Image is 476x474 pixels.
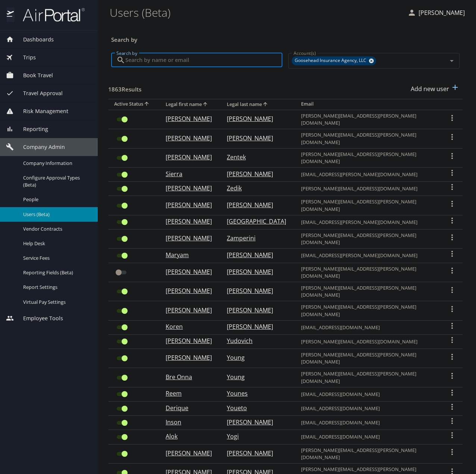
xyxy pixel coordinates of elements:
[23,211,89,218] span: Users (Beta)
[23,196,89,203] span: People
[408,81,463,97] button: Add new user
[227,250,286,259] p: [PERSON_NAME]
[227,184,286,193] p: Zedik
[227,153,286,162] p: Zentek
[221,99,295,110] th: Legal last name
[227,200,286,209] p: [PERSON_NAME]
[23,284,89,291] span: Report Settings
[295,182,442,196] td: [PERSON_NAME][EMAIL_ADDRESS][DOMAIN_NAME]
[416,8,465,17] p: [PERSON_NAME]
[295,230,442,249] td: [PERSON_NAME][EMAIL_ADDRESS][PERSON_NAME][DOMAIN_NAME]
[111,31,460,44] h3: Search by
[295,368,442,387] td: [PERSON_NAME][EMAIL_ADDRESS][PERSON_NAME][DOMAIN_NAME]
[447,56,457,66] button: Open
[262,101,269,108] button: sort
[404,6,468,19] button: [PERSON_NAME]
[23,160,89,167] span: Company Information
[411,84,449,93] p: Add new user
[227,322,286,331] p: [PERSON_NAME]
[295,249,442,263] td: [EMAIL_ADDRESS][PERSON_NAME][DOMAIN_NAME]
[14,53,36,62] span: Trips
[292,57,371,65] span: Goosehead Insurance Agency, LLC
[227,403,286,412] p: Youeto
[295,387,442,401] td: [EMAIL_ADDRESS][DOMAIN_NAME]
[295,263,442,282] td: [PERSON_NAME][EMAIL_ADDRESS][PERSON_NAME][DOMAIN_NAME]
[227,449,286,458] p: [PERSON_NAME]
[295,320,442,334] td: [EMAIL_ADDRESS][DOMAIN_NAME]
[166,134,212,143] p: [PERSON_NAME]
[23,174,89,188] span: Configure Approval Types (Beta)
[110,1,401,24] h1: Users (Beta)
[23,240,89,247] span: Help Desk
[227,217,286,226] p: [GEOGRAPHIC_DATA]
[14,107,68,115] span: Risk Management
[166,286,212,295] p: [PERSON_NAME]
[295,129,442,148] td: [PERSON_NAME][EMAIL_ADDRESS][PERSON_NAME][DOMAIN_NAME]
[227,353,286,362] p: Young
[166,267,212,276] p: [PERSON_NAME]
[295,196,442,215] td: [PERSON_NAME][EMAIL_ADDRESS][PERSON_NAME][DOMAIN_NAME]
[295,349,442,368] td: [PERSON_NAME][EMAIL_ADDRESS][PERSON_NAME][DOMAIN_NAME]
[23,255,89,262] span: Service Fees
[227,418,286,427] p: [PERSON_NAME]
[227,114,286,123] p: [PERSON_NAME]
[295,430,442,444] td: [EMAIL_ADDRESS][DOMAIN_NAME]
[23,299,89,306] span: Virtual Pay Settings
[295,215,442,229] td: [EMAIL_ADDRESS][PERSON_NAME][DOMAIN_NAME]
[160,99,221,110] th: Legal first name
[14,71,53,79] span: Book Travel
[14,35,54,44] span: Dashboards
[227,432,286,441] p: Yogi
[166,234,212,243] p: [PERSON_NAME]
[7,7,15,22] img: icon-airportal.png
[143,101,151,108] button: sort
[166,432,212,441] p: Alok
[108,99,160,110] th: Active Status
[166,449,212,458] p: [PERSON_NAME]
[295,148,442,167] td: [PERSON_NAME][EMAIL_ADDRESS][PERSON_NAME][DOMAIN_NAME]
[295,301,442,320] td: [PERSON_NAME][EMAIL_ADDRESS][PERSON_NAME][DOMAIN_NAME]
[227,267,286,276] p: [PERSON_NAME]
[295,110,442,129] td: [PERSON_NAME][EMAIL_ADDRESS][PERSON_NAME][DOMAIN_NAME]
[14,143,65,151] span: Company Admin
[227,372,286,381] p: Young
[166,403,212,412] p: Derique
[14,125,48,133] span: Reporting
[295,334,442,349] td: [PERSON_NAME][EMAIL_ADDRESS][DOMAIN_NAME]
[125,53,282,67] input: Search by name or email
[166,372,212,381] p: Bre Onna
[295,444,442,463] td: [PERSON_NAME][EMAIL_ADDRESS][PERSON_NAME][DOMAIN_NAME]
[166,153,212,162] p: [PERSON_NAME]
[292,56,376,65] div: Goosehead Insurance Agency, LLC
[166,169,212,178] p: Sierra
[14,89,63,97] span: Travel Approval
[227,336,286,345] p: Yudovich
[166,217,212,226] p: [PERSON_NAME]
[23,225,89,233] span: Vendor Contracts
[166,250,212,259] p: Maryam
[166,336,212,345] p: [PERSON_NAME]
[227,234,286,243] p: Zamperini
[15,7,85,22] img: airportal-logo.png
[166,418,212,427] p: Inson
[166,322,212,331] p: Koren
[295,402,442,416] td: [EMAIL_ADDRESS][DOMAIN_NAME]
[23,269,89,276] span: Reporting Fields (Beta)
[166,389,212,398] p: Reem
[227,134,286,143] p: [PERSON_NAME]
[14,314,63,322] span: Employee Tools
[166,184,212,193] p: [PERSON_NAME]
[295,416,442,430] td: [EMAIL_ADDRESS][DOMAIN_NAME]
[295,168,442,182] td: [EMAIL_ADDRESS][PERSON_NAME][DOMAIN_NAME]
[227,286,286,295] p: [PERSON_NAME]
[166,200,212,209] p: [PERSON_NAME]
[227,306,286,315] p: [PERSON_NAME]
[227,169,286,178] p: [PERSON_NAME]
[295,99,442,110] th: Email
[166,114,212,123] p: [PERSON_NAME]
[227,389,286,398] p: Younes
[202,101,209,108] button: sort
[166,353,212,362] p: [PERSON_NAME]
[295,282,442,301] td: [PERSON_NAME][EMAIL_ADDRESS][PERSON_NAME][DOMAIN_NAME]
[166,306,212,315] p: [PERSON_NAME]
